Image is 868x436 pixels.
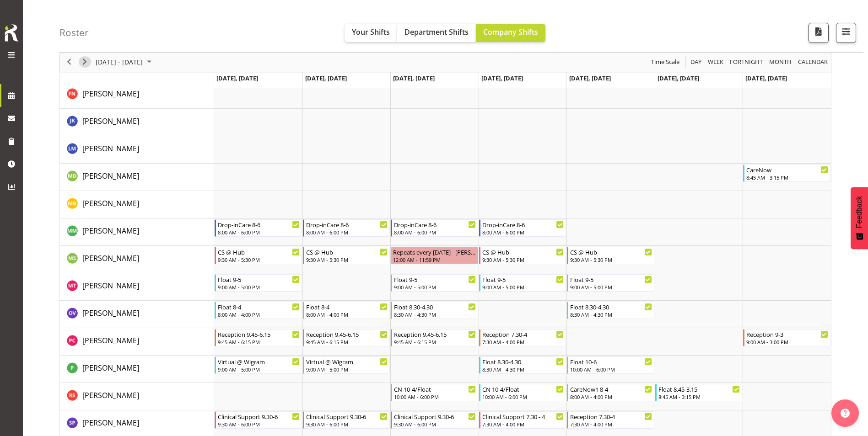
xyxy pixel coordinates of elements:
[303,411,390,429] div: Sabnam Pun"s event - Clinical Support 9.30-6 Begin From Tuesday, October 7, 2025 at 9:30:00 AM GM...
[82,89,139,99] span: [PERSON_NAME]
[658,393,740,400] div: 8:45 AM - 3:15 PM
[82,417,139,428] a: [PERSON_NAME]
[746,165,828,174] div: CareNow
[570,275,652,284] div: Float 9-5
[218,412,300,421] div: Clinical Support 9.30-6
[306,229,388,236] div: 8:00 AM - 6:00 PM
[215,247,302,264] div: Mehreen Sardar"s event - CS @ Hub Begin From Monday, October 6, 2025 at 9:30:00 AM GMT+13:00 Ends...
[768,57,793,68] button: Timeline Month
[768,57,793,68] span: Month
[570,311,652,318] div: 8:30 AM - 4:30 PM
[94,57,156,68] button: October 2025
[746,174,828,181] div: 8:45 AM - 3:15 PM
[218,256,300,263] div: 9:30 AM - 5:30 PM
[218,220,300,229] div: Drop-inCare 8-6
[82,308,139,318] span: [PERSON_NAME]
[218,283,300,291] div: 9:00 AM - 5:00 PM
[394,311,476,318] div: 8:30 AM - 4:30 PM
[218,229,300,236] div: 8:00 AM - 6:00 PM
[393,247,476,256] div: Repeats every [DATE] - [PERSON_NAME]
[82,362,139,373] a: [PERSON_NAME]
[215,302,302,319] div: Olive Vermazen"s event - Float 8-4 Begin From Monday, October 6, 2025 at 8:00:00 AM GMT+13:00 End...
[567,247,654,264] div: Mehreen Sardar"s event - CS @ Hub Begin From Friday, October 10, 2025 at 9:30:00 AM GMT+13:00 End...
[482,393,564,400] div: 10:00 AM - 6:00 PM
[60,246,214,273] td: Mehreen Sardar resource
[851,187,868,249] button: Feedback - Show survey
[482,256,564,263] div: 9:30 AM - 5:30 PM
[729,57,764,68] span: Fortnight
[82,116,139,126] span: [PERSON_NAME]
[60,136,214,164] td: Lainie Montgomery resource
[482,366,564,373] div: 8:30 AM - 4:30 PM
[690,57,702,68] span: Day
[2,23,21,43] img: Rosterit icon logo
[82,308,139,319] a: [PERSON_NAME]
[743,329,830,346] div: Penny Clyne-Moffat"s event - Reception 9-3 Begin From Sunday, October 12, 2025 at 9:00:00 AM GMT+...
[841,409,850,418] img: help-xxl-2.png
[482,220,564,229] div: Drop-inCare 8-6
[570,357,652,366] div: Float 10-6
[63,57,75,68] button: Previous
[391,219,478,237] div: Matthew Mckenzie"s event - Drop-inCare 8-6 Begin From Wednesday, October 8, 2025 at 8:00:00 AM GM...
[82,198,139,208] span: [PERSON_NAME]
[650,57,681,68] button: Time Scale
[215,329,302,346] div: Penny Clyne-Moffat"s event - Reception 9.45-6.15 Begin From Monday, October 6, 2025 at 9:45:00 AM...
[82,116,139,127] a: [PERSON_NAME]
[404,27,469,37] span: Department Shifts
[59,27,89,38] h4: Roster
[82,253,139,263] span: [PERSON_NAME]
[483,27,538,37] span: Company Shifts
[658,74,699,82] span: [DATE], [DATE]
[60,328,214,356] td: Penny Clyne-Moffat resource
[397,24,476,42] button: Department Shifts
[394,302,476,311] div: Float 8.30-4.30
[218,311,300,318] div: 8:00 AM - 4:00 PM
[218,338,300,346] div: 9:45 AM - 6:15 PM
[482,247,564,256] div: CS @ Hub
[567,274,654,292] div: Monique Telford"s event - Float 9-5 Begin From Friday, October 10, 2025 at 9:00:00 AM GMT+13:00 E...
[60,356,214,383] td: Pooja Prabhu resource
[60,109,214,136] td: John Ko resource
[79,57,91,68] button: Next
[394,275,476,284] div: Float 9-5
[306,338,388,346] div: 9:45 AM - 6:15 PM
[479,274,566,292] div: Monique Telford"s event - Float 9-5 Begin From Thursday, October 9, 2025 at 9:00:00 AM GMT+13:00 ...
[479,384,566,401] div: Rhianne Sharples"s event - CN 10-4/Float Begin From Thursday, October 9, 2025 at 10:00:00 AM GMT+...
[650,57,680,68] span: Time Scale
[303,356,390,374] div: Pooja Prabhu"s event - Virtual @ Wigram Begin From Tuesday, October 7, 2025 at 9:00:00 AM GMT+13:...
[570,302,652,311] div: Float 8.30-4.30
[303,247,390,264] div: Mehreen Sardar"s event - CS @ Hub Begin From Tuesday, October 7, 2025 at 9:30:00 AM GMT+13:00 End...
[218,366,300,373] div: 9:00 AM - 5:00 PM
[391,247,478,264] div: Mehreen Sardar"s event - Repeats every wednesday - Mehreen Sardar Begin From Wednesday, October 8...
[82,170,139,181] a: [PERSON_NAME]
[216,74,258,82] span: [DATE], [DATE]
[218,357,300,366] div: Virtual @ Wigram
[306,366,388,373] div: 9:00 AM - 5:00 PM
[215,274,302,292] div: Monique Telford"s event - Float 9-5 Begin From Monday, October 6, 2025 at 9:00:00 AM GMT+13:00 En...
[60,164,214,191] td: Marie-Claire Dickson-Bakker resource
[567,302,654,319] div: Olive Vermazen"s event - Float 8.30-4.30 Begin From Friday, October 10, 2025 at 8:30:00 AM GMT+13...
[306,247,388,256] div: CS @ Hub
[95,57,144,68] span: [DATE] - [DATE]
[570,366,652,373] div: 10:00 AM - 6:00 PM
[82,335,139,346] a: [PERSON_NAME]
[352,27,390,37] span: Your Shifts
[569,74,611,82] span: [DATE], [DATE]
[479,329,566,346] div: Penny Clyne-Moffat"s event - Reception 7.30-4 Begin From Thursday, October 9, 2025 at 7:30:00 AM ...
[60,301,214,328] td: Olive Vermazen resource
[82,226,139,236] span: [PERSON_NAME]
[658,384,740,393] div: Float 8.45-3.15
[82,253,139,264] a: [PERSON_NAME]
[476,24,545,42] button: Company Shifts
[82,280,139,291] a: [PERSON_NAME]
[394,384,476,393] div: CN 10-4/Float
[391,329,478,346] div: Penny Clyne-Moffat"s event - Reception 9.45-6.15 Begin From Wednesday, October 8, 2025 at 9:45:00...
[60,383,214,410] td: Rhianne Sharples resource
[655,384,743,401] div: Rhianne Sharples"s event - Float 8.45-3.15 Begin From Saturday, October 11, 2025 at 8:45:00 AM GM...
[706,57,725,68] button: Timeline Week
[707,57,724,68] span: Week
[482,384,564,393] div: CN 10-4/Float
[746,330,828,339] div: Reception 9-3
